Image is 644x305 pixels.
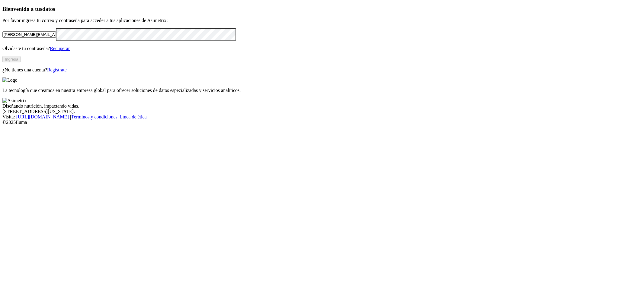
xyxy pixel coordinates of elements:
a: Línea de ética [120,114,147,119]
div: Diseñando nutrición, impactando vidas. [2,103,642,109]
h3: Bienvenido a tus [2,6,642,12]
a: Términos y condiciones [71,114,117,119]
input: Tu correo [2,31,56,38]
p: ¿No tienes una cuenta? [2,67,642,73]
p: Por favor ingresa tu correo y contraseña para acceder a tus aplicaciones de Asimetrix: [2,18,642,23]
span: datos [42,6,55,12]
button: Ingresa [2,56,21,62]
div: [STREET_ADDRESS][US_STATE]. [2,109,642,114]
p: Olvidaste tu contraseña? [2,46,642,51]
div: Visita : | | [2,114,642,120]
img: Asimetrix [2,98,27,103]
img: Logo [2,77,18,83]
a: [URL][DOMAIN_NAME] [16,114,69,119]
a: Regístrate [47,67,67,72]
p: La tecnología que creamos en nuestra empresa global para ofrecer soluciones de datos especializad... [2,88,642,93]
div: © 2025 Iluma [2,120,642,125]
a: Recuperar [50,46,70,51]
